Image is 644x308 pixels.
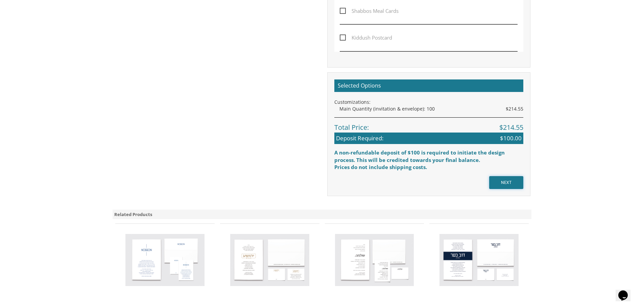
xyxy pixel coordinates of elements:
[334,133,523,144] div: Deposit Required:
[506,105,523,112] span: $214.55
[500,134,522,142] span: $100.00
[340,33,392,42] span: Kiddush Postcard
[334,149,523,164] div: A non-refundable deposit of $100 is required to initiate the design process. This will be credite...
[339,105,523,112] div: Main Quantity (invitation & envelope): 100
[125,234,205,286] img: Bar Mitzvah Invitation Style 11
[334,79,523,92] h2: Selected Options
[230,234,309,286] img: Bar Mitzvah Invitation Style 14
[113,210,532,219] div: Related Products
[334,99,523,105] div: Customizations:
[616,281,637,301] iframe: chat widget
[499,123,523,133] span: $214.55
[335,234,414,286] img: Bar Mitzvah Invitation Style 16
[439,234,519,286] img: Bar Mitzvah Invitation Style 17
[334,164,523,171] div: Prices do not include shipping costs.
[334,117,523,133] div: Total Price:
[489,176,523,189] input: NEXT
[340,7,399,15] span: Shabbos Meal Cards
